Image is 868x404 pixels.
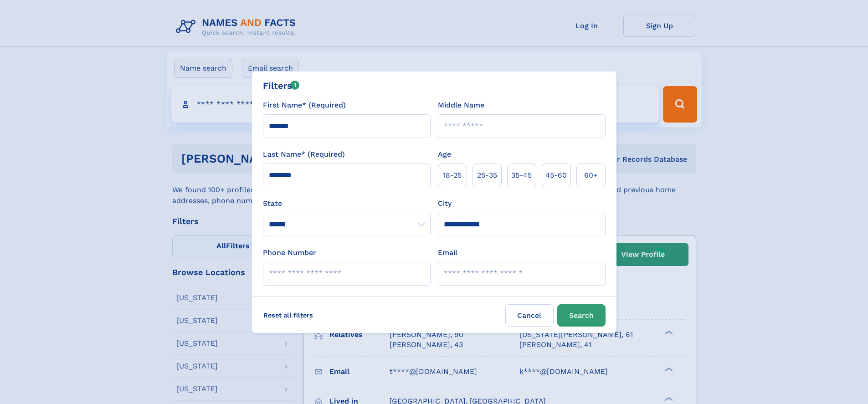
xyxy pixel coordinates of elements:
span: 18‑25 [443,170,462,181]
label: Middle Name [438,100,484,111]
label: City [438,198,452,209]
div: Filters [263,79,300,92]
span: 35‑45 [511,170,532,181]
label: Age [438,149,451,160]
label: First Name* (Required) [263,100,346,111]
label: State [263,198,431,209]
label: Reset all filters [257,304,319,326]
label: Email [438,247,457,258]
button: Search [557,304,606,327]
span: 25‑35 [477,170,497,181]
span: 60+ [584,170,598,181]
label: Cancel [505,304,554,327]
label: Last Name* (Required) [263,149,345,160]
label: Phone Number [263,247,316,258]
span: 45‑60 [545,170,567,181]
